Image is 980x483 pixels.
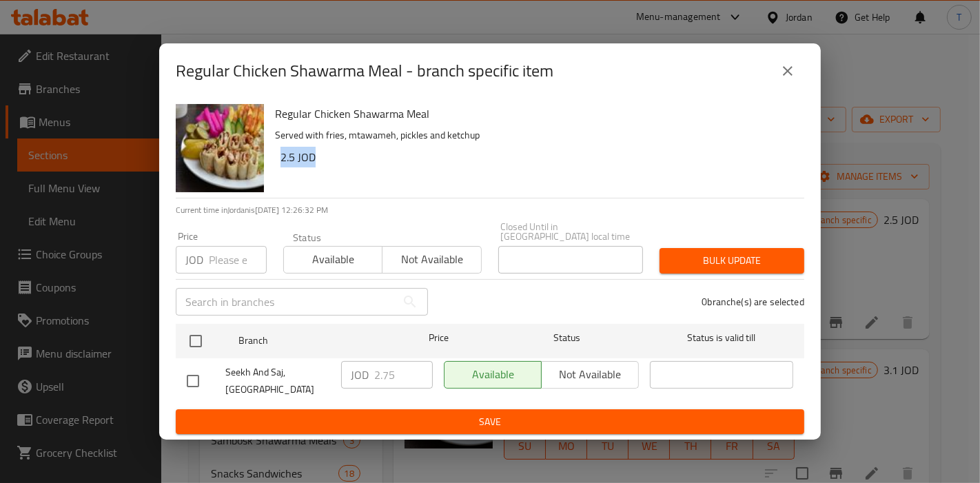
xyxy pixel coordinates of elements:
span: Seekh And Saj, [GEOGRAPHIC_DATA] [225,364,330,398]
p: JOD [185,251,203,268]
button: Available [283,246,382,274]
h2: Regular Chicken Shawarma Meal - branch specific item [176,60,553,82]
button: Bulk update [660,248,804,274]
span: Save [187,413,793,431]
span: Not available [388,249,476,269]
span: Available [289,249,377,269]
p: 0 branche(s) are selected [702,295,804,309]
p: Current time in Jordan is [DATE] 12:26:32 PM [176,204,804,216]
h6: 2.5 JOD [280,147,793,167]
button: Not available [382,246,481,274]
input: Please enter price [374,361,433,389]
span: Branch [238,332,382,349]
p: JOD [351,367,369,383]
img: Regular Chicken Shawarma Meal [176,104,264,192]
button: close [771,54,804,88]
input: Search in branches [176,288,396,316]
p: Served with fries, mtawameh, pickles and ketchup [275,127,793,144]
h6: Regular Chicken Shawarma Meal [275,104,793,123]
button: Save [176,409,804,435]
span: Status [496,329,639,347]
input: Please enter price [209,246,267,274]
span: Price [393,329,484,347]
span: Status is valid till [650,329,793,347]
span: Bulk update [671,252,793,269]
